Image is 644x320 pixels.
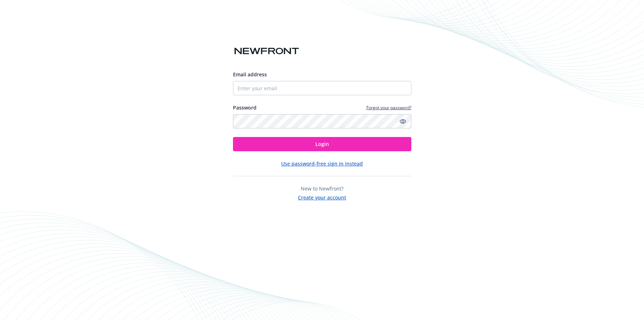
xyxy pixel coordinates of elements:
span: Login [315,141,329,147]
a: Forgot your password? [366,105,411,111]
img: Newfront logo [233,45,300,57]
label: Password [233,104,257,111]
input: Enter your email [233,81,411,95]
input: Enter your password [233,114,411,128]
a: Show password [399,117,407,126]
span: Email address [233,71,267,78]
button: Login [233,137,411,151]
button: Use password-free sign in instead [281,160,363,167]
span: New to Newfront? [301,185,344,192]
button: Create your account [298,192,346,201]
